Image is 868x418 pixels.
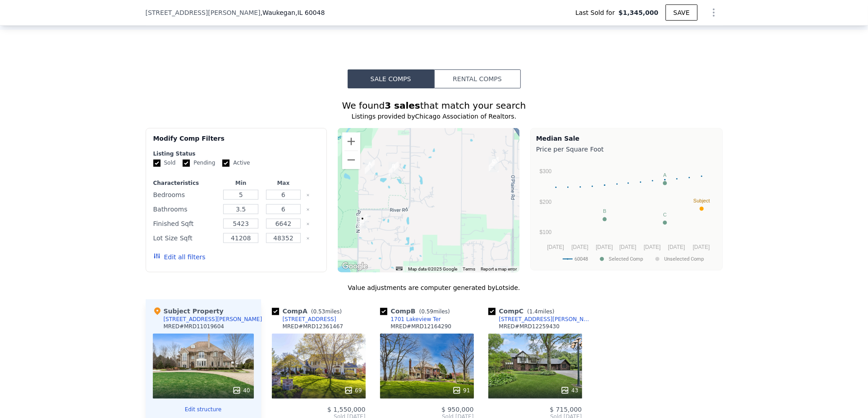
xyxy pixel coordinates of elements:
text: [DATE] [619,244,636,250]
div: MRED # MRD11019604 [164,323,225,330]
text: C [663,212,667,217]
div: Lot Size Sqft [153,232,218,244]
text: 60048 [574,256,588,262]
div: Min [221,179,260,187]
text: $100 [540,230,552,236]
span: 0.53 [313,308,326,315]
span: $ 1,550,000 [327,406,366,413]
text: Unselected Comp [664,256,704,262]
div: Median Sale [536,134,717,143]
text: [DATE] [643,244,661,250]
text: $200 [540,199,552,205]
div: 5761 Churchill Ln [358,214,367,230]
a: Open this area in Google Maps (opens a new window) [340,261,370,272]
button: Sale Comps [348,69,434,88]
div: 43 [560,386,578,395]
button: SAVE [666,5,697,21]
div: Characteristics [153,179,218,187]
text: [DATE] [547,244,564,250]
div: Listing Status [153,150,320,157]
span: Map data ©2025 Google [408,266,457,271]
button: Edit structure [153,406,254,413]
button: Clear [306,208,310,211]
div: 40 [232,386,250,395]
svg: A chart. [536,156,721,268]
div: [STREET_ADDRESS] [283,316,336,323]
div: [STREET_ADDRESS][PERSON_NAME] [499,316,593,323]
div: 5581 Daybreak Dr [365,160,375,175]
label: Active [222,159,250,167]
text: Selected Comp [609,256,643,262]
a: [STREET_ADDRESS][PERSON_NAME] [488,316,593,323]
a: Terms (opens in new tab) [463,266,475,271]
div: MRED # MRD12259430 [499,323,560,330]
span: , Waukegan [261,8,325,17]
span: ( miles) [524,308,558,315]
strong: 3 sales [385,100,420,111]
div: MRED # MRD12361467 [283,323,344,330]
span: $1,345,000 [619,8,659,17]
div: Max [264,179,303,187]
span: ( miles) [416,308,454,315]
div: Comp B [380,307,454,316]
button: Zoom in [342,133,360,151]
span: 1.4 [529,308,538,315]
input: Active [222,160,230,167]
span: 0.59 [421,308,433,315]
input: Pending [183,160,190,167]
button: Show Options [705,4,723,22]
button: Clear [306,222,310,226]
div: Value adjustments are computer generated by Lotside . [146,283,723,292]
div: Subject Property [153,307,224,316]
button: Clear [306,193,310,197]
div: Finished Sqft [153,217,218,230]
div: 91 [452,386,470,395]
div: 1701 Lakeview Ter [389,162,399,177]
text: [DATE] [693,244,710,250]
span: $ 950,000 [441,406,473,413]
button: Keyboard shortcuts [396,266,402,271]
a: 1701 Lakeview Ter [380,316,441,323]
div: 1701 Lakeview Ter [391,316,441,323]
div: Comp C [488,307,558,316]
label: Pending [183,159,215,167]
div: We found that match your search [146,99,723,112]
span: Last Sold for [575,8,619,17]
a: [STREET_ADDRESS] [272,316,336,323]
span: $ 715,000 [550,406,582,413]
text: A [663,173,667,178]
button: Edit all filters [153,253,206,262]
div: Comp A [272,307,345,316]
text: Subject [693,198,710,203]
div: Modify Comp Filters [153,134,320,150]
span: , IL 60048 [295,9,325,16]
text: [DATE] [571,244,588,250]
button: Clear [306,237,310,240]
div: Bathrooms [153,203,218,216]
img: Google [340,261,370,272]
div: MRED # MRD12164290 [391,323,452,330]
span: ( miles) [308,308,345,315]
label: Sold [153,159,176,167]
a: Report a map error [481,266,517,271]
text: B [603,209,606,214]
button: Rental Comps [434,69,521,88]
div: 4655 Celano Dr [489,157,499,172]
div: Price per Square Foot [536,143,717,156]
div: 69 [344,386,362,395]
div: [STREET_ADDRESS][PERSON_NAME] [164,316,262,323]
button: Zoom out [342,151,360,169]
text: $300 [540,169,552,175]
text: [DATE] [668,244,685,250]
text: [DATE] [596,244,613,250]
input: Sold [153,160,161,167]
div: Bedrooms [153,188,218,201]
div: Listings provided by Chicago Association of Realtors . [146,112,723,121]
span: [STREET_ADDRESS][PERSON_NAME] [146,8,261,17]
